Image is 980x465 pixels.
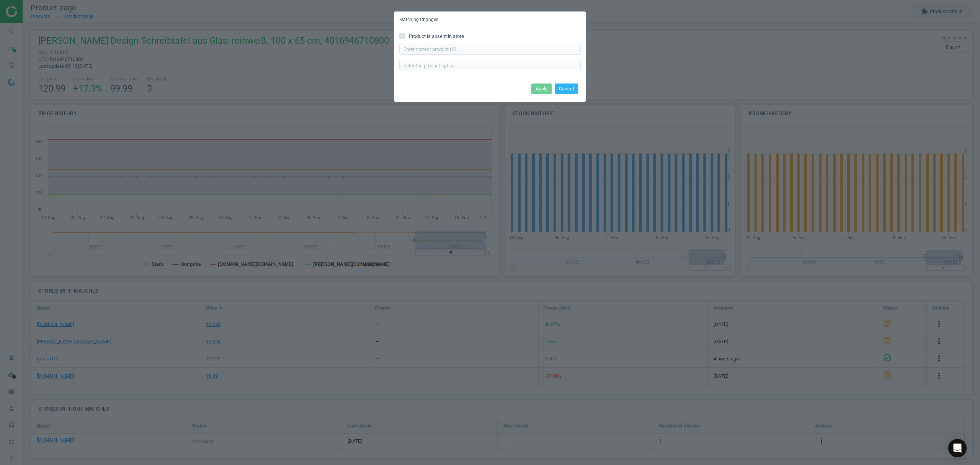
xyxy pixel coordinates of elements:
[399,44,581,55] input: Enter correct product URL
[407,33,465,40] span: Product is absent in store
[531,84,552,94] button: Apply
[399,16,438,23] h5: Matching Changes
[399,60,581,71] input: Enter the product option
[948,439,967,457] div: Open Intercom Messenger
[555,84,578,94] button: Cancel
